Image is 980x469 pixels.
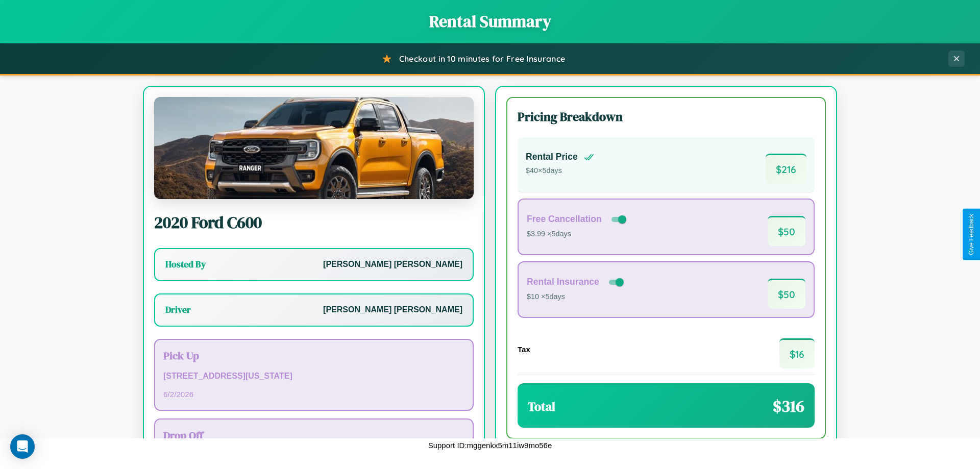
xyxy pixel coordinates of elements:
p: $10 × 5 days [527,290,626,304]
p: [PERSON_NAME] [PERSON_NAME] [323,257,462,272]
p: [PERSON_NAME] [PERSON_NAME] [323,303,462,317]
span: $ 50 [768,216,805,246]
p: $ 40 × 5 days [526,164,594,178]
p: $3.99 × 5 days [527,228,628,241]
div: Give Feedback [968,214,975,255]
h3: Hosted By [165,258,206,270]
div: Open Intercom Messenger [10,434,35,459]
span: Checkout in 10 minutes for Free Insurance [399,54,565,64]
span: $ 216 [766,154,806,184]
p: Support ID: mggenkx5m11iw9mo56e [428,438,552,452]
h4: Free Cancellation [527,214,602,225]
span: $ 316 [773,395,804,417]
h3: Pick Up [163,348,464,363]
h3: Total [528,398,555,415]
img: Ford C600 [154,97,474,199]
h3: Drop Off [163,428,464,442]
h4: Rental Insurance [527,277,599,287]
h3: Driver [165,304,191,316]
span: $ 50 [768,279,805,309]
p: [STREET_ADDRESS][US_STATE] [163,369,464,384]
h1: Rental Summary [10,10,970,33]
span: $ 16 [779,338,815,368]
h4: Tax [518,345,530,354]
h3: Pricing Breakdown [518,108,815,125]
p: 6 / 2 / 2026 [163,387,464,401]
h2: 2020 Ford C600 [154,211,474,234]
h4: Rental Price [526,152,578,162]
